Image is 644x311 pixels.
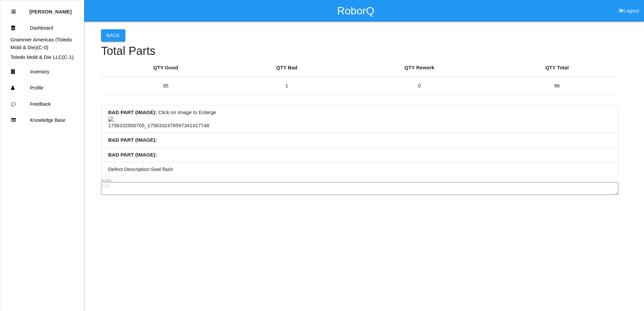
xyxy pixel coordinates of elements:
[108,152,157,158] b: BAD PART (IMAGE) :
[11,4,16,20] div: Close
[101,77,230,95] td: 95
[0,64,84,80] a: Inventory
[101,59,230,77] th: QTY Good
[0,112,84,128] a: Knowledge Base
[101,177,111,183] label: Notes
[0,96,84,112] a: Feedback
[10,37,72,50] a: Grammer Americas (Toledo Mold & Die)(C-0)
[101,45,618,58] h4: Total Parts
[496,59,618,77] th: QTY Total
[10,54,74,60] a: Toledo Mold & Die LLC(C-1)
[101,162,618,177] li: Defect Description: Seal flash
[0,54,84,61] div: Toledo Mold & Die LLC's Dashboard
[108,109,157,115] b: BAD PART (IMAGE) :
[343,77,496,95] td: 0
[101,29,125,41] button: Back
[230,59,343,77] th: QTY Bad
[108,137,157,143] b: BAD PART (IMAGE) :
[230,77,343,95] td: 1
[108,116,209,130] img: 1756332500705_17563324795973414277481486836352.jpg
[0,36,84,51] div: Grammer Americas (Toledo Mold & Die)'s Dashboard
[496,77,618,95] td: 96
[29,4,72,14] p: Eric Schneider
[101,105,618,133] li: Click on Image to Enlarge
[0,20,84,36] a: Dashboard
[0,80,84,96] a: Profile
[343,59,496,77] th: QTY Rework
